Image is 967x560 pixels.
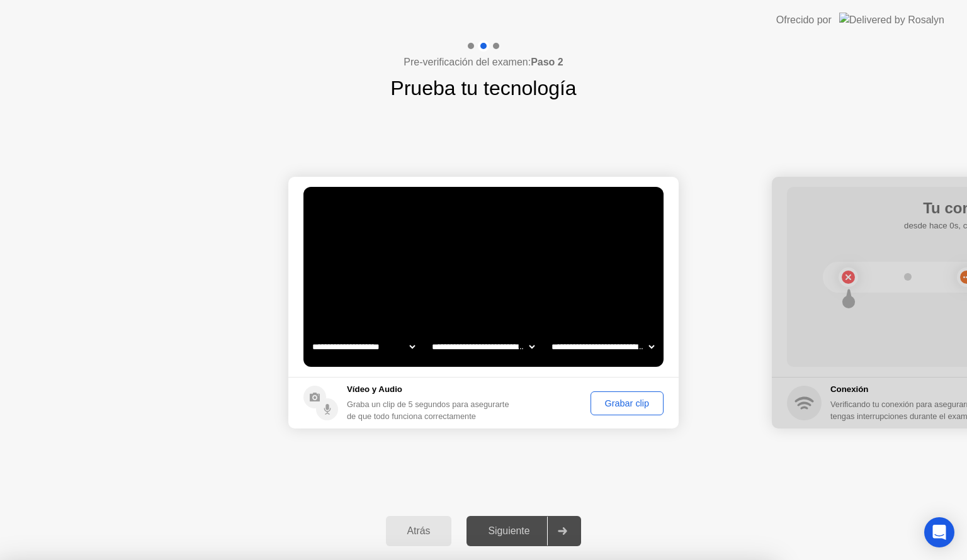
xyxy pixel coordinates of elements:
[531,57,563,67] b: Paso 2
[390,525,448,537] div: Atrás
[347,398,515,422] div: Graba un clip de 5 segundos para asegurarte de que todo funciona correctamente
[549,334,657,359] select: Available microphones
[839,13,944,27] img: Delivered by Rosalyn
[310,334,417,359] select: Available cameras
[429,334,537,359] select: Available speakers
[470,525,547,537] div: Siguiente
[390,73,576,103] h1: Prueba tu tecnología
[924,517,954,547] div: Open Intercom Messenger
[776,13,832,28] div: Ofrecido por
[347,383,515,396] h5: Vídeo y Audio
[595,398,659,408] div: Grabar clip
[404,55,563,70] h4: Pre-verificación del examen:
